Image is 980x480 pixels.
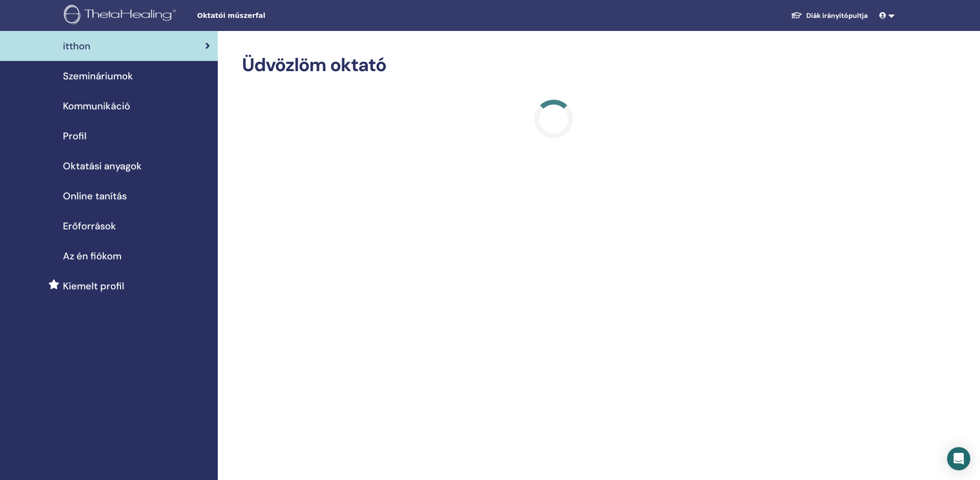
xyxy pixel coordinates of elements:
[197,11,342,21] span: Oktatói műszerfal
[63,219,116,233] span: Erőforrások
[63,69,133,83] span: Szemináriumok
[947,447,970,470] div: Open Intercom Messenger
[63,39,90,53] span: itthon
[791,11,802,19] img: graduation-cap-white.svg
[63,129,87,143] span: Profil
[63,279,124,293] span: Kiemelt profil
[63,99,130,113] span: Kommunikáció
[64,5,180,27] img: logo.png
[242,54,866,76] h2: Üdvözlöm oktató
[63,249,121,263] span: Az én fiókom
[783,7,875,25] a: Diák irányítópultja
[63,189,127,203] span: Online tanítás
[63,159,142,173] span: Oktatási anyagok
